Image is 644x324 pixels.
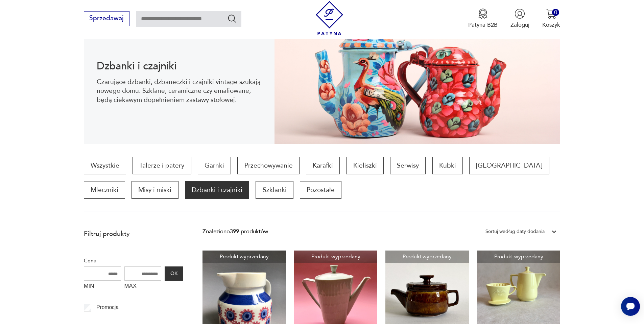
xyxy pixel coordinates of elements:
a: Karafki [306,157,340,174]
img: Ikona medalu [478,8,488,19]
div: Sortuj według daty dodania [485,227,545,236]
a: Garnki [198,157,231,174]
a: Talerze i patery [133,157,191,174]
p: Promocja [96,303,119,312]
img: 521a6228cdffc0e895128cc02cba47c6.jpg [275,22,560,144]
div: Znaleziono 399 produktów [202,227,268,236]
a: Kubki [432,157,463,174]
a: Wszystkie [84,157,126,174]
img: Ikona koszyka [546,8,556,19]
p: Czarujące dzbanki, dzbaneczki i czajniki vintage szukają nowego domu. Szklane, ceramiczne czy ema... [97,78,261,104]
a: Pozostałe [300,181,341,199]
button: 0Koszyk [542,8,560,29]
iframe: Smartsupp widget button [621,297,640,316]
img: Patyna - sklep z meblami i dekoracjami vintage [312,1,347,35]
a: Sprzedawaj [84,16,129,22]
p: Patyna B2B [468,21,498,29]
a: Szklanki [256,181,293,199]
a: Mleczniki [84,181,125,199]
a: Serwisy [390,157,426,174]
button: Szukaj [227,14,237,23]
button: OK [165,266,183,281]
a: Kieliszki [346,157,383,174]
button: Sprzedawaj [84,11,129,26]
button: Zaloguj [510,8,529,29]
a: Ikona medaluPatyna B2B [468,8,498,29]
a: Przechowywanie [237,157,299,174]
img: Ikonka użytkownika [515,8,525,19]
p: Cena [84,256,183,265]
p: Filtruj produkty [84,230,183,238]
a: Dzbanki i czajniki [185,181,249,199]
label: MIN [84,281,121,294]
a: [GEOGRAPHIC_DATA] [469,157,549,174]
label: MAX [124,281,162,294]
button: Patyna B2B [468,8,498,29]
a: Misy i miski [132,181,178,199]
p: Zaloguj [510,21,529,29]
div: 0 [552,9,559,16]
p: Koszyk [542,21,560,29]
h1: Dzbanki i czajniki [97,61,261,71]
